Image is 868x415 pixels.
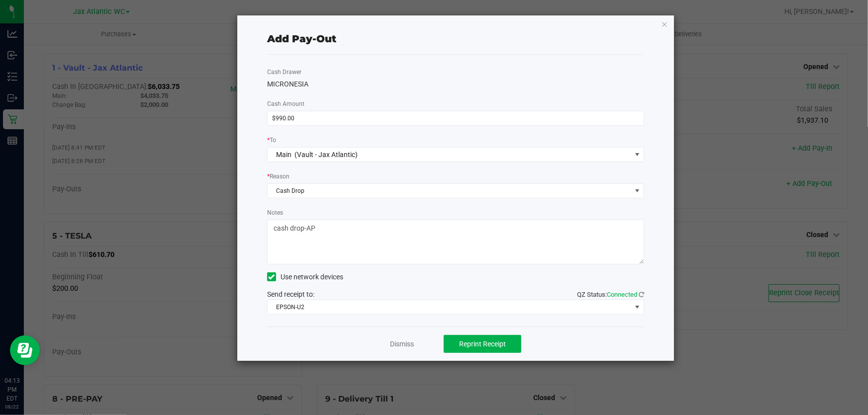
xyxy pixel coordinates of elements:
span: EPSON-U2 [268,300,631,314]
iframe: Resource center [10,335,40,365]
span: Main [277,151,292,159]
span: Send receipt to: [267,290,314,298]
label: Use network devices [267,272,343,282]
span: QZ Status: [577,291,644,298]
label: Cash Drawer [267,68,301,77]
span: (Vault - Jax Atlantic) [295,151,358,159]
span: Cash Amount [267,100,304,107]
div: MICRONESIA [267,79,644,89]
label: To [267,136,276,145]
span: Reprint Receipt [459,340,506,348]
div: Add Pay-Out [267,31,336,46]
a: Dismiss [390,339,414,349]
span: Cash Drop [268,184,631,198]
button: Reprint Receipt [444,335,521,353]
label: Reason [267,172,289,181]
label: Notes [267,208,283,217]
span: Connected [607,291,637,298]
